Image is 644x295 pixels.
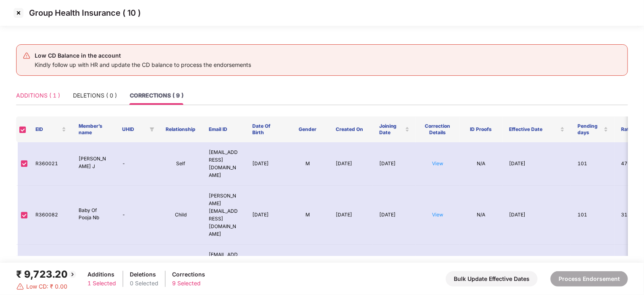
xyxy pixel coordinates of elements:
td: Child [159,186,203,245]
td: N/A [459,142,503,186]
span: filter [150,127,154,132]
div: Kindly follow up with HR and update the CD balance to process the endorsements [35,60,251,69]
p: Group Health Insurance ( 10 ) [29,8,141,18]
img: svg+xml;base64,PHN2ZyBpZD0iQ3Jvc3MtMzJ4MzIiIHhtbG5zPSJodHRwOi8vd3d3LnczLm9yZy8yMDAwL3N2ZyIgd2lkdG... [12,6,25,19]
td: [DATE] [503,245,571,288]
td: [DATE] [329,245,373,288]
td: [DATE] [503,186,571,245]
td: R360082 [29,186,73,245]
span: Effective Date [509,126,559,133]
td: [DATE] [373,142,416,186]
img: svg+xml;base64,PHN2ZyBpZD0iRGFuZ2VyLTMyeDMyIiB4bWxucz0iaHR0cDovL3d3dy53My5vcmcvMjAwMC9zdmciIHdpZH... [16,283,24,291]
th: Created On [329,116,373,142]
th: Member’s name [73,116,116,142]
div: Deletions [130,270,158,279]
p: [PERSON_NAME] J [79,155,110,170]
td: R360196 [29,245,73,288]
div: ₹ 9,723.20 [16,267,77,282]
span: EID [35,126,60,133]
div: DELETIONS ( 0 ) [73,91,117,100]
td: [DATE] [246,186,286,245]
button: Bulk Update Effective Dates [446,271,538,287]
span: filter [148,125,156,134]
td: [EMAIL_ADDRESS][DOMAIN_NAME] [202,142,246,186]
td: - [116,245,159,288]
div: CORRECTIONS ( 9 ) [130,91,183,100]
th: Joining Date [373,116,416,142]
td: Spouse [159,245,203,288]
td: [DATE] [246,245,286,288]
th: Correction Details [416,116,459,142]
div: Low CD Balance in the account [35,51,251,60]
td: [DATE] [503,142,571,186]
td: 101 [571,245,615,288]
td: - [116,142,159,186]
td: F [286,245,330,288]
td: N/A [459,245,503,288]
td: N/A [459,186,503,245]
th: EID [29,116,73,142]
div: 0 Selected [130,279,158,288]
td: [DATE] [373,245,416,288]
a: View [432,160,443,166]
th: Relationship [159,116,203,142]
td: M [286,186,330,245]
td: [PERSON_NAME][EMAIL_ADDRESS][DOMAIN_NAME] [202,186,246,245]
td: 101 [571,186,615,245]
th: Gender [286,116,330,142]
div: 1 Selected [87,279,116,288]
a: View [432,212,443,218]
span: Joining Date [379,123,404,136]
div: Corrections [172,270,205,279]
td: [DATE] [329,186,373,245]
img: svg+xml;base64,PHN2ZyBpZD0iQmFjay0yMHgyMCIgeG1sbnM9Imh0dHA6Ly93d3cudzMub3JnLzIwMDAvc3ZnIiB3aWR0aD... [68,270,77,279]
td: [DATE] [246,142,286,186]
td: [DATE] [373,186,416,245]
span: Pending days [578,123,602,136]
p: Baby Of Pooja Nb [79,207,110,222]
img: svg+xml;base64,PHN2ZyB4bWxucz0iaHR0cDovL3d3dy53My5vcmcvMjAwMC9zdmciIHdpZHRoPSIyNCIgaGVpZ2h0PSIyNC... [23,52,31,60]
th: ID Proofs [459,116,503,142]
th: Pending days [571,116,615,142]
div: Additions [87,270,116,279]
button: Process Endorsement [551,271,628,287]
td: M [286,142,330,186]
div: ADDITIONS ( 1 ) [16,91,60,100]
span: Low CD: ₹ 0.00 [26,282,67,291]
th: Effective Date [503,116,571,142]
span: UHID [122,126,146,133]
td: [DATE] [329,142,373,186]
td: R360021 [29,142,73,186]
td: Self [159,142,203,186]
th: Date Of Birth [246,116,286,142]
td: [EMAIL_ADDRESS][DOMAIN_NAME] [202,245,246,288]
td: 101 [571,142,615,186]
div: 9 Selected [172,279,205,288]
td: - [116,186,159,245]
th: Email ID [202,116,246,142]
